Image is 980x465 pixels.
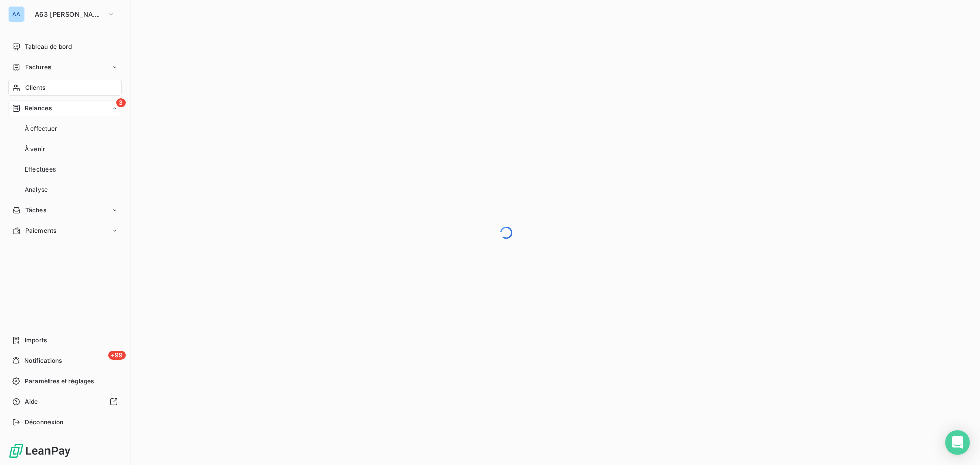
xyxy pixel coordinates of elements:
[24,144,45,154] span: À venir
[8,443,71,459] img: Logo LeanPay
[25,63,51,72] span: Factures
[25,206,46,215] span: Tâches
[24,165,56,174] span: Effectuées
[8,6,24,22] div: AA
[24,42,72,52] span: Tableau de bord
[108,351,126,360] span: +99
[116,98,126,107] span: 3
[24,124,58,133] span: À effectuer
[24,104,52,113] span: Relances
[25,83,45,92] span: Clients
[945,430,970,455] div: Open Intercom Messenger
[35,10,103,18] span: A63 [PERSON_NAME][GEOGRAPHIC_DATA]
[24,418,64,427] span: Déconnexion
[24,336,47,345] span: Imports
[24,356,62,365] span: Notifications
[24,185,48,194] span: Analyse
[25,226,56,235] span: Paiements
[24,377,94,386] span: Paramètres et réglages
[8,394,122,410] a: Aide
[24,397,38,406] span: Aide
